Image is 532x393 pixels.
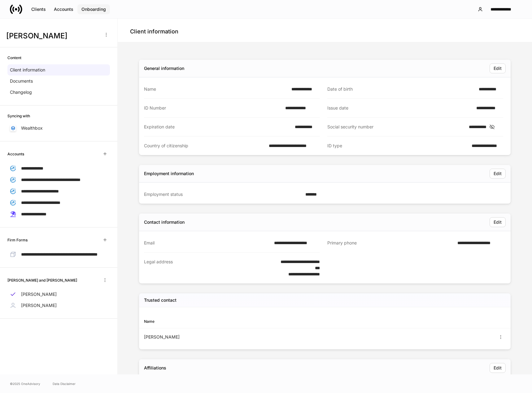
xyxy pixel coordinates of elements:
[7,76,110,87] a: Documents
[490,363,506,373] button: Edit
[144,191,302,197] div: Employment status
[144,297,177,303] h5: Trusted contact
[494,219,502,225] div: Edit
[327,240,454,246] div: Primary phone
[7,55,21,61] h6: Content
[490,63,506,73] button: Edit
[77,4,110,14] button: Onboarding
[144,143,265,149] div: Country of citizenship
[7,113,30,119] h6: Syncing with
[7,64,110,76] a: Client information
[144,219,185,225] div: Contact information
[7,123,110,134] a: Wealthbox
[7,289,110,300] a: [PERSON_NAME]
[494,171,502,177] div: Edit
[7,237,28,243] h6: Firm Forms
[54,6,73,12] div: Accounts
[494,365,502,371] div: Edit
[144,105,281,111] div: ID Number
[144,318,325,324] div: Name
[21,125,43,131] p: Wealthbox
[327,105,473,111] div: Issue date
[327,143,468,149] div: ID type
[327,124,465,130] div: Social security number
[7,151,24,157] h6: Accounts
[490,169,506,179] button: Edit
[144,65,184,71] div: General information
[10,381,40,386] span: © 2025 OneAdvisory
[10,67,45,73] p: Client information
[27,4,50,14] button: Clients
[31,6,46,12] div: Clients
[10,78,33,84] p: Documents
[6,31,99,41] h3: [PERSON_NAME]
[490,217,506,227] button: Edit
[7,300,110,311] a: [PERSON_NAME]
[494,65,502,71] div: Edit
[144,240,270,246] div: Email
[21,291,57,297] p: [PERSON_NAME]
[327,86,475,92] div: Date of birth
[144,365,166,371] div: Affiliations
[144,334,325,340] div: [PERSON_NAME]
[53,381,76,386] a: Data Disclaimer
[7,277,77,283] h6: [PERSON_NAME] and [PERSON_NAME]
[50,4,77,14] button: Accounts
[144,86,288,92] div: Name
[7,87,110,98] a: Changelog
[21,302,57,309] p: [PERSON_NAME]
[144,259,259,277] div: Legal address
[144,171,194,177] div: Employment information
[130,28,178,35] h4: Client information
[81,6,106,12] div: Onboarding
[144,124,291,130] div: Expiration date
[10,89,32,95] p: Changelog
